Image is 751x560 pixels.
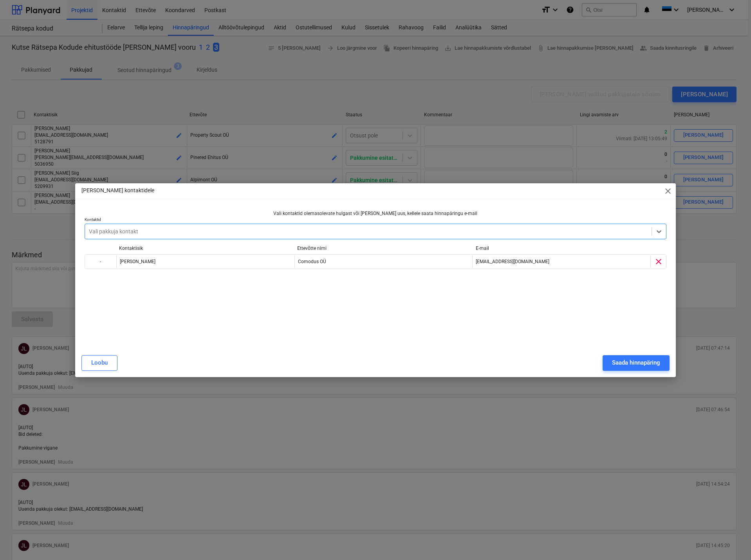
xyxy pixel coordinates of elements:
div: Loobu [91,358,108,368]
p: Vali kontaktid olemasolevate hulgast või [PERSON_NAME] uus, kellele saata hinnapäringu e-mail [85,210,666,217]
div: Comodus OÜ [294,255,473,268]
span: close [663,186,673,196]
button: Loobu [81,355,117,371]
div: E-mail [476,246,648,251]
div: Ettevõtte nimi [297,246,469,251]
span: clear [654,257,663,266]
div: - [85,255,116,268]
p: [PERSON_NAME] kontaktidele [81,186,154,195]
span: [EMAIL_ADDRESS][DOMAIN_NAME] [476,259,549,264]
p: Kontaktid [85,217,666,224]
button: Saada hinnapäring [603,355,670,371]
div: Saada hinnapäring [612,358,660,368]
div: [PERSON_NAME] [116,255,294,268]
div: Kontaktisik [119,246,291,251]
